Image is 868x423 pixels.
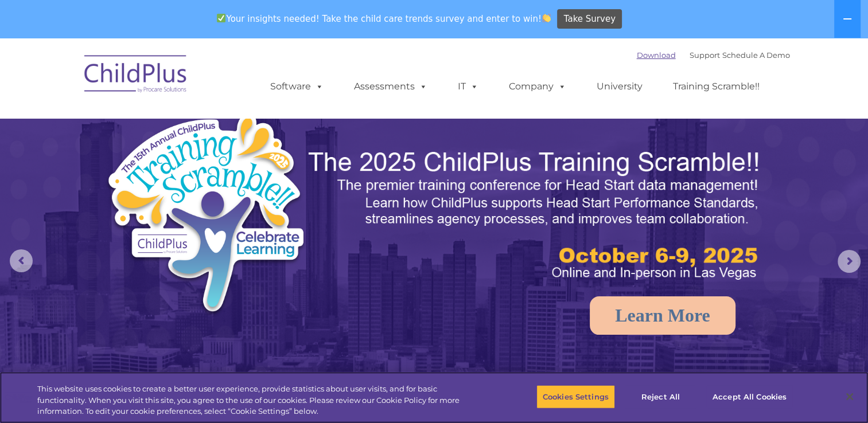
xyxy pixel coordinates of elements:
[557,9,622,29] a: Take Survey
[690,50,720,60] a: Support
[637,50,790,60] font: |
[637,50,676,60] a: Download
[159,76,194,84] span: Last name
[542,14,551,22] img: 👏
[37,383,477,417] div: This website uses cookies to create a better user experience, provide statistics about user visit...
[342,75,439,98] a: Assessments
[590,296,735,335] a: Learn More
[536,385,615,409] button: Cookies Settings
[706,385,793,409] button: Accept All Cookies
[497,75,578,98] a: Company
[722,50,790,60] a: Schedule A Demo
[837,384,862,409] button: Close
[159,123,208,131] span: Phone number
[446,75,490,98] a: IT
[625,385,696,409] button: Reject All
[585,75,654,98] a: University
[79,47,193,104] img: ChildPlus by Procare Solutions
[217,14,225,22] img: ✅
[661,75,771,98] a: Training Scramble!!
[564,9,616,29] span: Take Survey
[259,75,335,98] a: Software
[212,7,556,30] span: Your insights needed! Take the child care trends survey and enter to win!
